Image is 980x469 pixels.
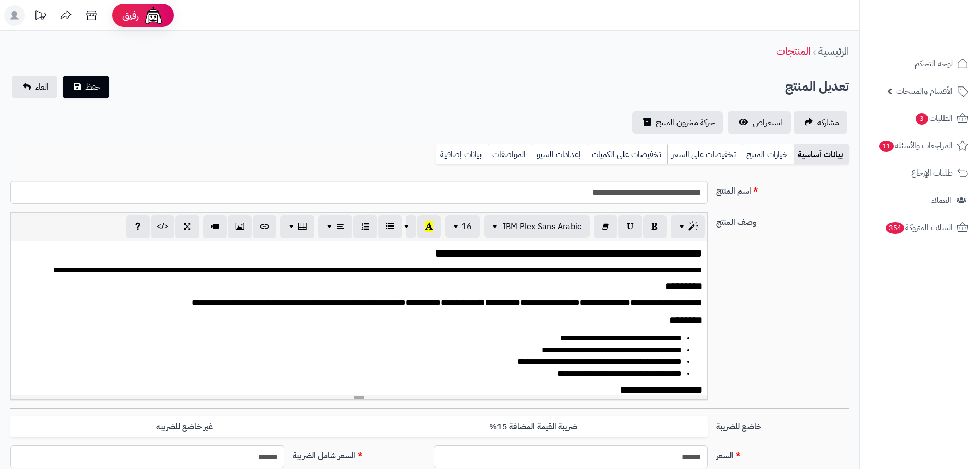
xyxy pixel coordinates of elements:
img: ai-face.png [143,5,164,26]
a: الطلبات3 [866,106,974,131]
a: الرئيسية [818,43,849,59]
span: استعراض [753,116,782,129]
a: طلبات الإرجاع [866,161,974,185]
span: المراجعات والأسئلة [878,138,953,153]
span: مشاركه [817,116,839,129]
a: استعراض [728,111,791,134]
span: حفظ [85,81,101,93]
span: طلبات الإرجاع [911,166,953,180]
a: المنتجات [776,43,810,59]
span: الأقسام والمنتجات [896,84,953,98]
span: لوحة التحكم [915,57,953,71]
span: السلات المتروكة [885,220,953,235]
label: ضريبة القيمة المضافة 15% [359,416,708,438]
a: خيارات المنتج [742,144,794,165]
span: الغاء [35,81,49,93]
a: مشاركه [794,111,847,134]
label: السعر [712,445,853,462]
span: 354 [886,222,904,234]
label: وصف المنتج [712,212,853,229]
a: بيانات إضافية [436,144,488,165]
span: الطلبات [915,111,953,126]
a: لوحة التحكم [866,51,974,76]
span: IBM Plex Sans Arabic [503,220,581,233]
a: حركة مخزون المنتج [632,111,723,134]
label: السعر شامل الضريبة [289,445,430,462]
label: اسم المنتج [712,181,853,197]
button: حفظ [63,76,109,98]
a: تخفيضات على الكميات [587,144,667,165]
a: إعدادات السيو [532,144,587,165]
span: العملاء [931,193,951,207]
a: تحديثات المنصة [27,5,53,28]
label: غير خاضع للضريبه [10,416,359,438]
span: 16 [461,220,472,233]
a: الغاء [12,76,57,98]
a: المواصفات [488,144,532,165]
a: بيانات أساسية [794,144,849,165]
h2: تعديل المنتج [785,76,849,97]
span: حركة مخزون المنتج [656,116,715,129]
a: السلات المتروكة354 [866,215,974,240]
a: المراجعات والأسئلة11 [866,133,974,158]
label: خاضع للضريبة [712,416,853,433]
a: العملاء [866,188,974,213]
span: رفيق [122,9,139,22]
span: 3 [916,113,928,125]
a: تخفيضات على السعر [667,144,742,165]
button: IBM Plex Sans Arabic [484,215,590,238]
button: 16 [445,215,480,238]
span: 11 [879,141,894,152]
